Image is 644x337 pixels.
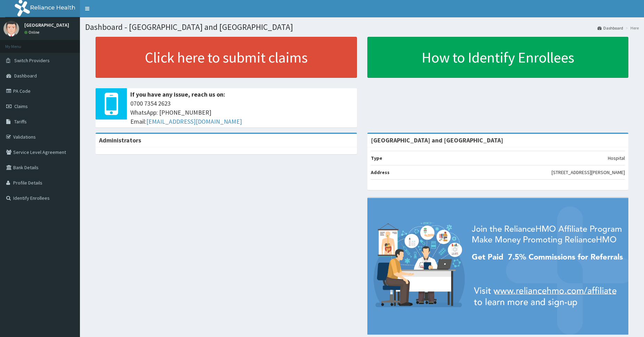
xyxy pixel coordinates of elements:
[371,169,390,175] b: Address
[552,169,625,176] p: [STREET_ADDRESS][PERSON_NAME]
[14,57,50,64] span: Switch Providers
[371,155,382,161] b: Type
[96,37,357,78] a: Click here to submit claims
[367,37,629,78] a: How to Identify Enrollees
[608,155,625,162] p: Hospital
[130,99,353,126] span: 0700 7354 2623 WhatsApp: [PHONE_NUMBER] Email:
[14,73,37,79] span: Dashboard
[146,117,242,125] a: [EMAIL_ADDRESS][DOMAIN_NAME]
[85,23,639,32] h1: Dashboard - [GEOGRAPHIC_DATA] and [GEOGRAPHIC_DATA]
[24,30,41,35] a: Online
[3,21,19,36] img: User Image
[14,103,28,109] span: Claims
[99,136,141,144] b: Administrators
[624,25,639,31] li: Here
[130,90,225,98] b: If you have any issue, reach us on:
[597,25,623,31] a: Dashboard
[367,198,629,335] img: provider-team-banner.png
[14,118,27,125] span: Tariffs
[371,136,503,144] strong: [GEOGRAPHIC_DATA] and [GEOGRAPHIC_DATA]
[24,23,69,27] p: [GEOGRAPHIC_DATA]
